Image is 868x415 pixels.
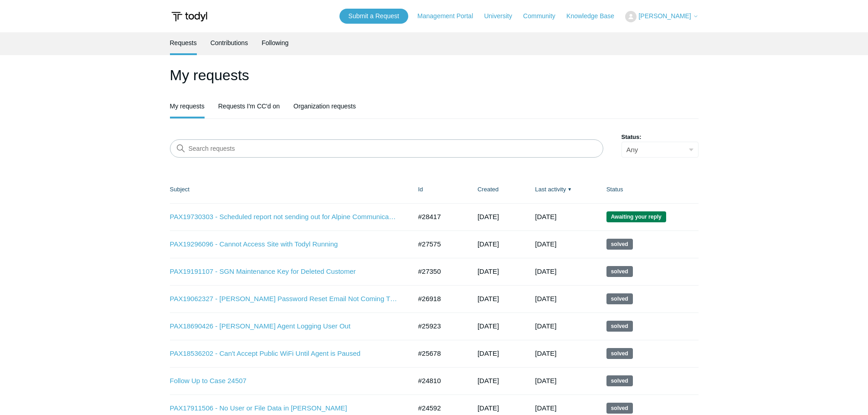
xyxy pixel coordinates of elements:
time: 06/25/2025, 10:38 [478,349,499,357]
td: #27350 [409,258,468,285]
a: Submit a Request [339,9,408,24]
a: PAX19062327 - [PERSON_NAME] Password Reset Email Not Coming Through [170,294,398,304]
a: University [484,11,521,21]
a: My requests [170,96,205,117]
a: Knowledge Base [566,11,623,21]
span: ▼ [567,186,572,193]
a: Community [523,11,565,21]
a: Requests I'm CC'd on [218,96,280,117]
button: [PERSON_NAME] [625,11,698,22]
time: 07/31/2025, 14:33 [478,295,499,302]
time: 09/25/2025, 14:53 [478,213,499,220]
a: Organization requests [293,96,356,117]
a: Last activity▼ [535,186,566,193]
h1: My requests [170,64,699,86]
span: This request has been solved [606,348,633,359]
td: #28417 [409,203,468,231]
td: #25923 [409,313,468,340]
a: PAX17911506 - No User or File Data in [PERSON_NAME] [170,403,398,414]
a: Contributions [211,32,248,53]
a: PAX19730303 - Scheduled report not sending out for Alpine Communications - SOC [170,212,398,222]
time: 09/17/2025, 16:02 [535,240,556,248]
span: This request has been solved [606,293,633,304]
a: Created [478,186,498,193]
span: This request has been solved [606,403,633,414]
td: #25678 [409,340,468,367]
time: 08/20/2025, 16:54 [478,240,499,248]
th: Subject [170,176,409,203]
time: 05/27/2025, 12:02 [535,404,556,412]
time: 04/29/2025, 16:27 [478,404,499,412]
span: This request has been solved [606,239,633,250]
td: #24810 [409,367,468,395]
a: PAX19191107 - SGN Maintenance Key for Deleted Customer [170,266,398,277]
th: Status [597,176,699,203]
td: #26918 [409,285,468,313]
a: PAX18690426 - [PERSON_NAME] Agent Logging User Out [170,321,398,332]
span: We are waiting for you to respond [606,211,666,222]
time: 10/02/2025, 14:12 [535,213,556,220]
label: Status: [621,133,699,142]
input: Search requests [170,139,603,158]
span: This request has been solved [606,375,633,386]
time: 09/08/2025, 20:02 [535,267,556,275]
img: Todyl Support Center Help Center home page [170,8,209,25]
time: 07/03/2025, 16:21 [478,322,499,330]
time: 07/01/2025, 14:03 [535,377,556,384]
time: 05/09/2025, 15:55 [478,377,499,384]
time: 08/12/2025, 13:19 [478,267,499,275]
a: Requests [170,32,197,53]
th: Id [409,176,468,203]
time: 07/22/2025, 18:02 [535,349,556,357]
time: 08/27/2025, 11:03 [535,322,556,330]
td: #27575 [409,231,468,258]
span: This request has been solved [606,321,633,332]
time: 08/28/2025, 12:02 [535,295,556,302]
span: [PERSON_NAME] [638,12,691,20]
a: Following [262,32,288,53]
a: Management Portal [417,11,482,21]
a: PAX19296096 - Cannot Access Site with Todyl Running [170,239,398,250]
a: PAX18536202 - Can't Accept Public WiFi Until Agent is Paused [170,348,398,359]
a: Follow Up to Case 24507 [170,376,398,386]
span: This request has been solved [606,266,633,277]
